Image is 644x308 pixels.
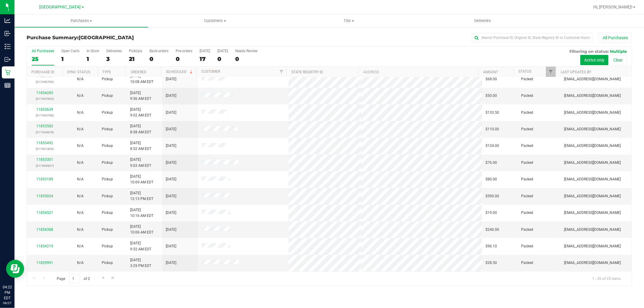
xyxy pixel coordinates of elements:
span: [DATE] 10:16 AM EDT [130,207,153,219]
a: Purchases [14,14,148,27]
p: 04:22 PM EDT [3,284,12,301]
span: $96.10 [486,243,497,249]
span: Not Applicable [77,194,84,198]
span: Not Applicable [77,227,84,232]
span: [DATE] [166,76,176,82]
div: Deliveries [106,49,122,53]
span: $50.00 [486,93,497,99]
span: [EMAIL_ADDRESS][DOMAIN_NAME] [564,160,621,166]
span: Packed [521,176,533,182]
button: N/A [77,243,84,249]
p: (317434788) [30,113,59,118]
span: [DATE] 9:52 AM EDT [130,240,151,252]
span: Packed [521,260,533,266]
span: Packed [521,143,533,149]
span: $80.00 [486,176,497,182]
span: Not Applicable [77,160,84,165]
span: [DATE] 12:13 PM EDT [130,190,153,202]
th: Address [358,67,478,77]
span: Pickup [102,210,113,216]
span: Tills [282,18,415,24]
a: Go to the next page [99,274,108,282]
span: Packed [521,126,533,132]
span: $28.50 [486,260,497,266]
span: [EMAIL_ADDRESS][DOMAIN_NAME] [564,93,621,99]
a: Tills [282,14,416,27]
span: [EMAIL_ADDRESS][DOMAIN_NAME] [564,143,621,149]
button: N/A [77,176,84,182]
div: 0 [217,56,228,62]
a: Customer [201,69,220,74]
span: 1 - 20 of 25 items [588,274,626,283]
div: [DATE] [217,49,228,53]
span: [GEOGRAPHIC_DATA] [78,35,134,40]
span: Packed [521,93,533,99]
span: Pickup [102,260,113,266]
span: [EMAIL_ADDRESS][DOMAIN_NAME] [564,227,621,233]
button: Clear [609,55,627,65]
span: $19.00 [486,210,497,216]
span: $590.00 [486,193,499,199]
span: [DATE] 8:58 AM EDT [130,123,151,135]
div: 1 [87,56,99,62]
a: 11853492 [36,141,53,145]
a: 11854388 [36,227,53,232]
a: Filter [276,67,286,77]
button: N/A [77,160,84,166]
span: Deliveries [466,18,499,24]
span: [DATE] 10:08 AM EDT [130,73,153,85]
span: [DATE] 9:56 AM EDT [130,90,151,102]
span: Not Applicable [77,177,84,181]
span: $124.00 [486,143,499,149]
span: $76.00 [486,160,497,166]
span: $68.00 [486,76,497,82]
span: [DATE] [166,176,176,182]
span: Multiple [610,49,627,54]
a: Last Updated By [561,70,591,74]
a: 11854219 [36,244,53,248]
span: [DATE] [166,227,176,233]
span: [DATE] [166,126,176,132]
span: [EMAIL_ADDRESS][DOMAIN_NAME] [564,260,621,266]
span: [DATE] [166,160,176,166]
span: Customers [149,18,282,24]
div: Back-orders [149,49,168,53]
a: State Registry ID [291,70,323,74]
p: 08/27 [3,301,12,305]
span: Not Applicable [77,110,84,115]
span: [EMAIL_ADDRESS][DOMAIN_NAME] [564,176,621,182]
div: 0 [176,56,192,62]
span: [EMAIL_ADDRESS][DOMAIN_NAME] [564,210,621,216]
span: Pickup [102,93,113,99]
span: Not Applicable [77,127,84,131]
button: N/A [77,260,84,266]
span: Pickup [102,110,113,116]
span: [DATE] 9:03 AM EDT [130,157,151,168]
span: Pickup [102,160,113,166]
a: Status [518,69,531,74]
span: Packed [521,193,533,199]
a: Sync Status [67,70,90,74]
span: Packed [521,243,533,249]
div: PickUps [129,49,142,53]
span: Packed [521,160,533,166]
p: (317447663) [30,96,59,102]
a: 11853189 [36,177,53,181]
span: Not Applicable [77,94,84,98]
a: 11855024 [36,194,53,198]
inline-svg: Retail [5,69,11,75]
inline-svg: Analytics [5,17,11,24]
p: (317431826) [30,146,59,152]
span: [GEOGRAPHIC_DATA] [40,5,81,10]
span: [DATE] [166,260,176,266]
button: All Purchases [599,33,632,43]
span: Pickup [102,176,113,182]
div: In Store [87,49,99,53]
input: Search Purchase ID, Original ID, State Registry ID or Customer Name... [472,33,593,42]
span: [DATE] 10:06 AM EDT [130,224,153,235]
div: 1 [61,56,79,62]
a: 11853639 [36,107,53,112]
div: 25 [32,56,54,62]
span: Pickup [102,126,113,132]
span: Pickup [102,143,113,149]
